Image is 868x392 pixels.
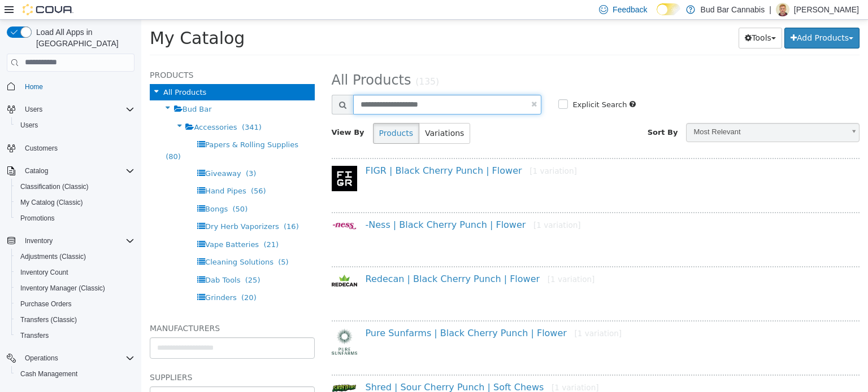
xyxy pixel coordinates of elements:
[428,80,485,91] label: Explicit Search
[11,328,139,343] button: Transfers
[20,351,63,365] button: Operations
[11,280,139,296] button: Inventory Manager (Classic)
[190,108,223,117] span: View By
[224,146,436,156] a: FIGR | Black Cherry Punch | Flower[1 variation]
[11,179,139,195] button: Classification (Classic)
[25,236,53,245] span: Inventory
[16,266,73,279] a: Inventory Count
[122,221,137,229] span: (21)
[104,256,119,265] span: (25)
[64,256,99,265] span: Dab Tools
[406,255,454,264] small: [1 variation]
[64,185,86,193] span: Bongs
[190,146,216,171] img: 150
[92,185,107,193] span: (50)
[16,297,76,311] a: Purchase Orders
[8,8,103,28] span: My Catalog
[25,82,43,91] span: Home
[8,302,173,315] h5: Manufacturers
[20,234,134,248] span: Inventory
[16,329,134,342] span: Transfers
[2,140,139,156] button: Customers
[16,180,134,193] span: Classification (Classic)
[16,329,53,342] a: Transfers
[20,331,49,340] span: Transfers
[16,313,134,327] span: Transfers (Classic)
[277,103,329,124] button: Variations
[20,234,57,248] button: Inventory
[105,149,115,158] span: (3)
[2,350,139,366] button: Operations
[32,27,134,49] span: Load All Apps in [GEOGRAPHIC_DATA]
[16,196,88,209] a: My Catalog (Classic)
[20,369,77,378] span: Cash Management
[20,80,134,94] span: Home
[2,102,139,117] button: Users
[20,141,134,155] span: Customers
[20,182,89,191] span: Classification (Classic)
[190,52,270,68] span: All Products
[100,274,115,282] span: (20)
[16,313,81,327] a: Transfers (Classic)
[22,68,65,77] span: All Products
[23,4,73,15] img: Cova
[20,142,62,155] a: Customers
[545,104,703,121] span: Most Relevant
[657,15,657,16] span: Dark Mode
[16,250,134,263] span: Adjustments (Classic)
[64,221,118,229] span: Vape Batteries
[110,167,125,175] span: (56)
[16,118,42,132] a: Users
[190,364,216,373] img: 150
[20,164,134,178] span: Catalog
[16,367,134,381] span: Cash Management
[16,281,134,295] span: Inventory Manager (Classic)
[25,144,58,153] span: Customers
[20,103,134,116] span: Users
[392,201,440,210] small: [1 variation]
[25,166,48,175] span: Catalog
[597,8,641,29] button: Tools
[190,309,216,336] img: 150
[643,8,718,29] button: Add Products
[11,249,139,265] button: Adjustments (Classic)
[64,238,132,246] span: Cleaning Solutions
[25,354,58,363] span: Operations
[16,196,134,209] span: My Catalog (Classic)
[16,180,93,193] a: Classification (Classic)
[11,366,139,382] button: Cash Management
[8,49,173,62] h5: Products
[24,133,40,141] span: (80)
[16,118,134,132] span: Users
[506,108,537,117] span: Sort By
[232,103,278,124] button: Products
[224,362,458,373] a: Shred | Sour Cherry Punch | Soft Chews[1 variation]
[16,367,82,381] a: Cash Management
[224,254,454,265] a: Redecan | Black Cherry Punch | Flower[1 variation]
[20,252,86,261] span: Adjustments (Classic)
[16,212,59,225] a: Promotions
[190,254,216,268] img: 150
[11,195,139,210] button: My Catalog (Classic)
[410,363,458,372] small: [1 variation]
[53,103,96,112] span: Accessories
[2,233,139,249] button: Inventory
[274,57,298,67] small: (135)
[2,163,139,179] button: Catalog
[20,268,68,277] span: Inventory Count
[794,3,859,16] p: [PERSON_NAME]
[16,212,134,225] span: Promotions
[224,308,481,319] a: Pure Sunfarms | Black Cherry Punch | Flower[1 variation]
[16,297,134,311] span: Purchase Orders
[433,309,480,318] small: [1 variation]
[20,299,72,309] span: Purchase Orders
[20,284,105,293] span: Inventory Manager (Classic)
[64,202,138,211] span: Dry Herb Vaporizers
[64,149,100,158] span: Giveaway
[11,117,139,133] button: Users
[20,315,77,324] span: Transfers (Classic)
[545,103,718,122] a: Most Relevant
[613,4,647,15] span: Feedback
[20,103,47,116] button: Users
[64,274,96,282] span: Grinders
